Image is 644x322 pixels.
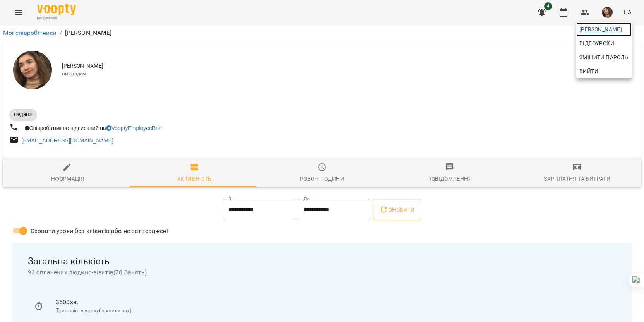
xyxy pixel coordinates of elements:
span: Відеоуроки [579,39,614,48]
span: Вийти [579,67,598,76]
a: [PERSON_NAME] [576,22,632,36]
a: Відеоуроки [576,36,617,50]
a: Змінити пароль [576,50,632,64]
span: Змінити пароль [579,53,629,62]
button: Вийти [576,64,632,78]
span: [PERSON_NAME] [579,25,629,34]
